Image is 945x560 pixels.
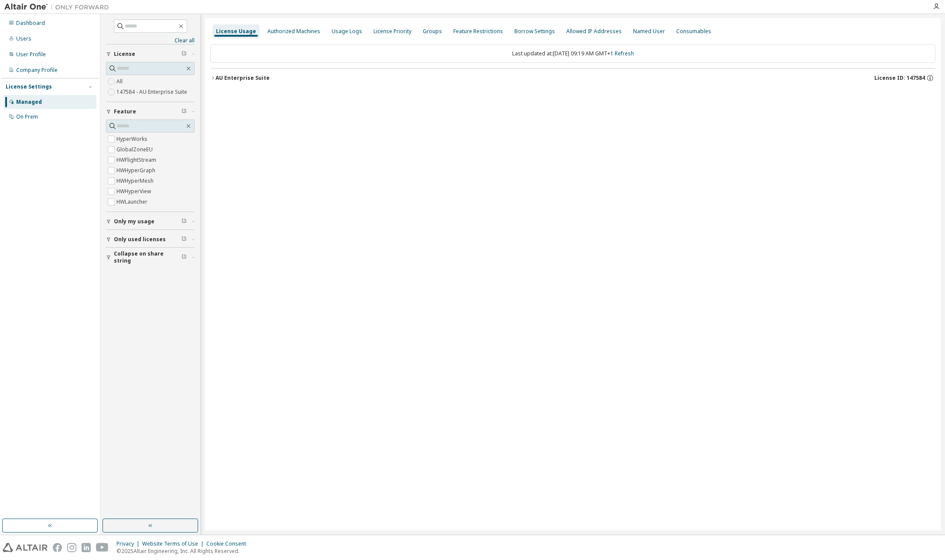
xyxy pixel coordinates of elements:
div: Named User [633,28,665,35]
button: License [106,44,195,64]
span: License ID: 147584 [874,75,925,82]
div: Dashboard [16,20,45,27]
div: Consumables [676,28,711,35]
label: HWHyperGraph [116,165,157,176]
span: Feature [114,108,136,115]
div: Groups [423,28,442,35]
button: Only my usage [106,212,195,231]
label: 147584 - AU Enterprise Suite [116,87,189,97]
span: Collapse on share string [114,250,181,264]
p: © 2025 Altair Engineering, Inc. All Rights Reserved. [116,547,251,555]
div: Privacy [116,540,142,547]
div: Last updated at: [DATE] 09:19 AM GMT+1 [210,44,935,63]
div: AU Enterprise Suite [216,75,270,82]
label: HWHyperView [116,186,153,197]
div: Managed [16,99,42,106]
span: License [114,51,135,58]
label: HWLauncher [116,197,149,207]
img: altair_logo.svg [3,543,48,552]
div: License Settings [6,83,52,90]
img: facebook.svg [53,543,62,552]
label: All [116,76,124,87]
img: instagram.svg [67,543,76,552]
button: Collapse on share string [106,248,195,267]
div: Users [16,35,31,42]
div: License Usage [216,28,256,35]
span: Clear filter [181,254,187,261]
label: HWFlightStream [116,155,158,165]
span: Clear filter [181,236,187,243]
a: Refresh [615,50,634,57]
span: Clear filter [181,108,187,115]
button: Feature [106,102,195,121]
div: Cookie Consent [206,540,251,547]
button: AU Enterprise SuiteLicense ID: 147584 [210,68,935,88]
div: User Profile [16,51,46,58]
span: Clear filter [181,51,187,58]
div: Allowed IP Addresses [566,28,622,35]
button: Only used licenses [106,230,195,249]
img: linkedin.svg [82,543,91,552]
span: Only used licenses [114,236,166,243]
label: HWHyperMesh [116,176,155,186]
div: Feature Restrictions [453,28,503,35]
a: Clear all [106,37,195,44]
label: GlobalZoneEU [116,144,154,155]
div: Usage Logs [332,28,362,35]
div: Website Terms of Use [142,540,206,547]
div: Borrow Settings [514,28,555,35]
div: Authorized Machines [267,28,320,35]
div: Company Profile [16,67,58,74]
img: youtube.svg [96,543,109,552]
div: License Priority [373,28,411,35]
span: Only my usage [114,218,154,225]
img: Altair One [4,3,113,11]
div: On Prem [16,113,38,120]
label: HyperWorks [116,134,149,144]
span: Clear filter [181,218,187,225]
